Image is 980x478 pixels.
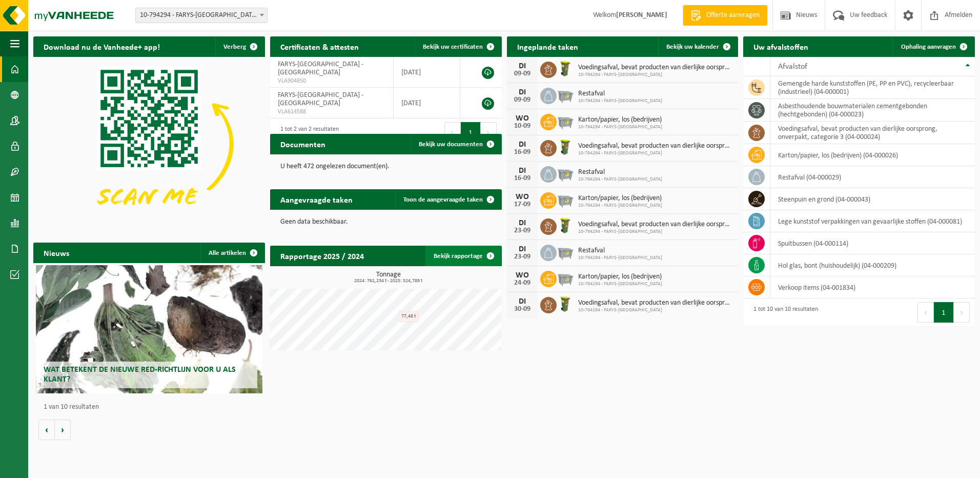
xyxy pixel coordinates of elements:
img: WB-0060-HPE-GN-50 [557,138,574,156]
span: Wat betekent de nieuwe RED-richtlijn voor u als klant? [44,366,236,384]
a: Bekijk rapportage [425,246,501,266]
div: 23-09 [512,227,533,234]
span: 10-794294 - FARYS-BRUGGE - BRUGGE [135,8,268,23]
span: 10-794294 - FARYS-[GEOGRAPHIC_DATA] [578,98,662,104]
span: Karton/papier, los (bedrijven) [578,273,662,281]
span: Voedingsafval, bevat producten van dierlijke oorsprong, onverpakt, categorie 3 [578,142,733,150]
button: Next [954,302,970,323]
div: DI [512,88,533,96]
a: Bekijk uw certificaten [415,36,501,57]
img: WB-2500-GAL-GY-01 [557,86,574,104]
button: 1 [934,302,954,323]
a: Bekijk uw documenten [411,134,501,154]
span: Bekijk uw kalender [666,44,719,50]
img: Download de VHEPlus App [33,57,265,231]
td: restafval (04-000029) [770,166,975,188]
h2: Ingeplande taken [507,36,588,56]
div: WO [512,114,533,123]
img: WB-0060-HPE-GN-50 [557,217,574,234]
button: Verberg [215,36,264,57]
img: WB-2500-GAL-GY-01 [557,165,574,182]
img: WB-2500-GAL-GY-01 [557,269,574,287]
span: VLA614588 [278,108,385,116]
span: 10-794294 - FARYS-[GEOGRAPHIC_DATA] [578,281,662,287]
button: Previous [917,302,934,323]
a: Wat betekent de nieuwe RED-richtlijn voor u als klant? [36,265,263,393]
td: spuitbussen (04-000114) [770,232,975,254]
span: Verberg [223,44,246,50]
div: 09-09 [512,70,533,77]
a: Offerte aanvragen [683,5,767,26]
button: Vorige [38,420,55,440]
h2: Certificaten & attesten [270,36,369,56]
td: hol glas, bont (huishoudelijk) (04-000209) [770,254,975,276]
span: 10-794294 - FARYS-[GEOGRAPHIC_DATA] [578,176,662,183]
h3: Tonnage [275,271,502,284]
span: 2024: 762,234 t - 2025: 524,789 t [275,278,502,284]
div: 1 tot 10 van 10 resultaten [748,301,818,324]
h2: Rapportage 2025 / 2024 [270,246,374,266]
div: WO [512,271,533,280]
p: U heeft 472 ongelezen document(en). [280,163,492,170]
span: Karton/papier, los (bedrijven) [578,116,662,124]
p: Geen data beschikbaar. [280,218,492,226]
img: WB-0060-HPE-GN-50 [557,60,574,77]
img: WB-0060-HPE-GN-50 [557,295,574,313]
div: DI [512,245,533,253]
h2: Download nu de Vanheede+ app! [33,36,170,56]
div: DI [512,167,533,175]
span: FARYS-[GEOGRAPHIC_DATA] - [GEOGRAPHIC_DATA] [278,61,363,76]
span: FARYS-[GEOGRAPHIC_DATA] - [GEOGRAPHIC_DATA] [278,91,363,107]
div: DI [512,297,533,306]
div: 30-09 [512,306,533,313]
span: Toon de aangevraagde taken [403,196,483,203]
span: Voedingsafval, bevat producten van dierlijke oorsprong, onverpakt, categorie 3 [578,64,733,72]
a: Toon de aangevraagde taken [395,189,501,210]
span: 10-794294 - FARYS-[GEOGRAPHIC_DATA] [578,255,662,261]
td: karton/papier, los (bedrijven) (04-000026) [770,144,975,166]
h2: Aangevraagde taken [270,189,363,209]
div: 77,48 t [398,311,419,322]
span: 10-794294 - FARYS-[GEOGRAPHIC_DATA] [578,203,662,209]
td: verkoop items (04-001834) [770,276,975,298]
div: 23-09 [512,253,533,261]
div: 1 tot 2 van 2 resultaten [275,121,339,144]
span: 10-794294 - FARYS-[GEOGRAPHIC_DATA] [578,124,662,130]
button: 1 [461,122,481,143]
p: 1 van 10 resultaten [44,404,260,411]
img: WB-2500-GAL-GY-01 [557,112,574,130]
span: Voedingsafval, bevat producten van dierlijke oorsprong, onverpakt, categorie 3 [578,299,733,307]
div: 24-09 [512,280,533,287]
td: gemengde harde kunststoffen (PE, PP en PVC), recycleerbaar (industrieel) (04-000001) [770,76,975,99]
span: Bekijk uw certificaten [423,44,483,50]
strong: [PERSON_NAME] [616,11,667,19]
span: Restafval [578,168,662,176]
span: Ophaling aanvragen [901,44,956,50]
div: DI [512,62,533,70]
td: steenpuin en grond (04-000043) [770,188,975,210]
div: DI [512,219,533,227]
span: 10-794294 - FARYS-BRUGGE - BRUGGE [136,8,267,23]
div: DI [512,141,533,149]
span: Voedingsafval, bevat producten van dierlijke oorsprong, onverpakt, categorie 3 [578,221,733,229]
td: voedingsafval, bevat producten van dierlijke oorsprong, onverpakt, categorie 3 (04-000024) [770,122,975,144]
button: Previous [444,122,461,143]
a: Bekijk uw kalender [658,36,737,57]
span: 10-794294 - FARYS-[GEOGRAPHIC_DATA] [578,307,733,313]
a: Ophaling aanvragen [893,36,974,57]
div: 17-09 [512,201,533,208]
span: Offerte aanvragen [704,10,762,21]
td: [DATE] [394,57,461,88]
img: WB-2500-GAL-GY-01 [557,243,574,261]
button: Next [481,122,497,143]
h2: Uw afvalstoffen [743,36,819,56]
td: asbesthoudende bouwmaterialen cementgebonden (hechtgebonden) (04-000023) [770,99,975,122]
button: Volgende [55,420,71,440]
span: 10-794294 - FARYS-[GEOGRAPHIC_DATA] [578,72,733,78]
div: 10-09 [512,123,533,130]
div: WO [512,193,533,201]
span: Bekijk uw documenten [419,141,483,148]
span: 10-794294 - FARYS-[GEOGRAPHIC_DATA] [578,150,733,156]
div: 09-09 [512,96,533,104]
h2: Nieuws [33,243,79,263]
